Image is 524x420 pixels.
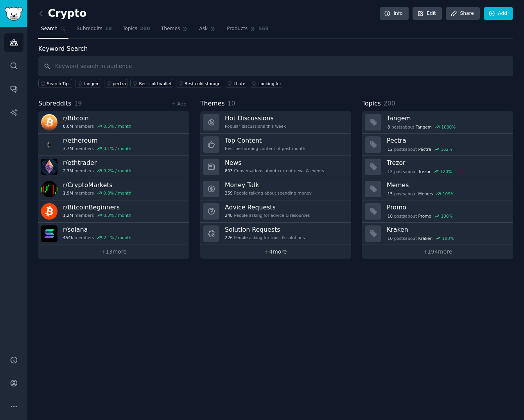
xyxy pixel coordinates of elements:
[388,213,393,219] span: 10
[63,123,73,129] span: 8.0M
[200,245,351,259] a: +4more
[63,190,131,196] div: members
[38,45,88,52] label: Keyword Search
[387,190,455,197] div: post s about
[77,25,102,32] span: Subreddits
[38,156,189,178] a: r/ethtrader2.3Mmembers0.2% / month
[104,235,131,240] div: 2.1 % / month
[387,168,453,175] div: post s about
[225,225,305,234] h3: Solution Requests
[258,25,269,32] span: 569
[38,99,72,109] span: Subreddits
[233,81,245,86] div: I hate
[418,169,431,174] span: Trezor
[387,136,508,145] h3: Pectra
[41,25,57,32] span: Search
[74,100,82,107] span: 19
[176,79,222,88] a: Best cold storage
[38,79,72,88] button: Search Tips
[63,181,131,189] h3: r/ CryptoMarkets
[84,81,100,86] div: tangem
[63,146,131,151] div: members
[227,25,248,32] span: Products
[225,168,324,173] div: Conversations about current news & events
[63,213,73,218] span: 1.2M
[225,203,310,211] h3: Advice Requests
[63,235,73,240] span: 454k
[113,81,126,86] div: pectra
[38,178,189,200] a: r/CryptoMarkets1.9Mmembers0.8% / month
[38,23,68,39] a: Search
[225,136,305,145] h3: Top Content
[224,23,271,39] a: Products569
[38,56,513,76] input: Keyword search in audience
[362,134,513,156] a: Pectra12postsaboutPectra162%
[63,123,131,129] div: members
[38,111,189,134] a: r/Bitcoin8.0Mmembers0.5% / month
[225,159,324,167] h3: News
[442,236,454,241] div: 100 %
[225,235,305,240] div: People asking for tools & solutions
[418,213,431,219] span: Promo
[74,23,115,39] a: Subreddits19
[75,79,101,88] a: tangem
[105,25,112,32] span: 19
[443,191,454,197] div: 109 %
[63,168,73,173] span: 2.3M
[104,123,131,129] div: 0.5 % / month
[387,114,508,122] h3: Tangem
[104,168,131,173] div: 0.2 % / month
[380,7,409,20] a: Info
[362,111,513,134] a: Tangem8postsaboutTangem1000%
[63,213,131,218] div: members
[441,124,456,130] div: 1000 %
[172,101,187,107] a: + Add
[63,168,131,173] div: members
[63,225,131,234] h3: r/ solana
[63,136,131,145] h3: r/ ethereum
[38,134,189,156] a: r/ethereum3.7Mmembers0.1% / month
[130,79,173,88] a: Best cold wallet
[362,99,381,109] span: Topics
[225,168,233,173] span: 803
[441,147,452,152] div: 162 %
[5,7,23,21] img: GummySearch logo
[63,235,131,240] div: members
[38,7,86,20] h2: Crypto
[38,245,189,259] a: +13more
[387,181,508,189] h3: Memes
[123,25,137,32] span: Topics
[104,213,131,218] div: 0.3 % / month
[362,200,513,223] a: Promo10postsaboutPromo100%
[258,81,282,86] div: Looking for
[387,225,508,234] h3: Kraken
[63,159,131,167] h3: r/ ethtrader
[388,124,390,130] span: 8
[63,114,131,122] h3: r/ Bitcoin
[139,81,171,86] div: Best cold wallet
[225,123,286,129] div: Popular discussions this week
[388,191,393,197] span: 15
[362,223,513,245] a: Kraken10postsaboutKraken100%
[362,156,513,178] a: Trezor12postsaboutTrezor120%
[228,100,235,107] span: 10
[200,111,351,134] a: Hot DiscussionsPopular discussions this week
[200,178,351,200] a: Money Talk359People talking about spending money
[41,203,57,220] img: BitcoinBeginners
[120,23,153,39] a: Topics200
[225,79,247,88] a: I hate
[418,191,433,197] span: Memes
[104,190,131,196] div: 0.8 % / month
[416,124,432,130] span: Tangem
[63,203,131,211] h3: r/ BitcoinBeginners
[362,245,513,259] a: +194more
[388,236,393,241] span: 10
[41,136,57,153] img: ethereum
[387,159,508,167] h3: Trezor
[388,147,393,152] span: 12
[413,7,442,20] a: Edit
[225,114,286,122] h3: Hot Discussions
[225,190,233,196] span: 359
[199,25,208,32] span: Ask
[225,181,312,189] h3: Money Talk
